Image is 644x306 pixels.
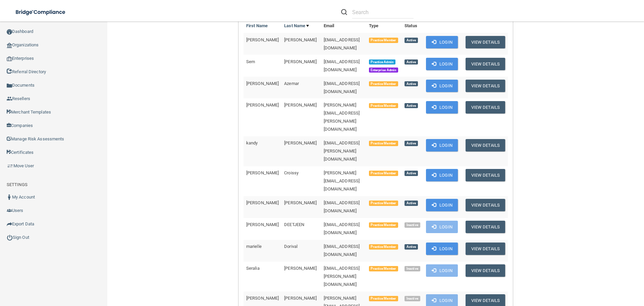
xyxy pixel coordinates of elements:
[324,140,360,162] span: [EMAIL_ADDRESS][PERSON_NAME][DOMAIN_NAME]
[324,244,360,257] span: [EMAIL_ADDRESS][DOMAIN_NAME]
[324,222,360,235] span: [EMAIL_ADDRESS][DOMAIN_NAME]
[426,199,458,211] button: Login
[246,81,279,86] span: [PERSON_NAME]
[405,171,418,176] span: Active
[426,264,458,277] button: Login
[369,201,398,206] span: Practice Member
[324,81,360,94] span: [EMAIL_ADDRESS][DOMAIN_NAME]
[466,101,505,114] button: View Details
[405,222,420,228] span: Inactive
[426,58,458,70] button: Login
[284,296,317,301] span: [PERSON_NAME]
[284,222,304,227] span: DEETJEEN
[466,169,505,181] button: View Details
[284,244,298,249] span: Dorival
[466,139,505,151] button: View Details
[324,266,360,287] span: [EMAIL_ADDRESS][PERSON_NAME][DOMAIN_NAME]
[426,80,458,92] button: Login
[7,181,28,189] label: SETTINGS
[246,140,258,145] span: kandy
[426,243,458,255] button: Login
[466,80,505,92] button: View Details
[246,102,279,107] span: [PERSON_NAME]
[324,37,360,50] span: [EMAIL_ADDRESS][DOMAIN_NAME]
[7,56,12,61] img: enterprise.0d942306.png
[7,43,12,48] img: organization-icon.f8decf85.png
[369,296,398,301] span: Practice Member
[10,5,72,19] img: bridge_compliance_login_screen.278c3ca4.svg
[246,200,279,205] span: [PERSON_NAME]
[369,68,398,73] span: Enterprise Admin
[466,36,505,48] button: View Details
[528,258,636,285] iframe: Drift Widget Chat Controller
[7,221,12,227] img: icon-export.b9366987.png
[7,29,12,35] img: ic_dashboard_dark.d01f4a41.png
[284,102,317,107] span: [PERSON_NAME]
[466,243,505,255] button: View Details
[7,96,12,101] img: ic_reseller.de258add.png
[405,244,418,250] span: Active
[466,264,505,277] button: View Details
[352,6,414,18] input: Search
[405,81,418,87] span: Active
[284,170,299,175] span: Croissy
[405,266,420,271] span: Inactive
[405,103,418,108] span: Active
[426,101,458,114] button: Login
[7,234,13,241] img: ic_power_dark.7ecde6b1.png
[426,221,458,233] button: Login
[284,200,317,205] span: [PERSON_NAME]
[246,170,279,175] span: [PERSON_NAME]
[426,36,458,48] button: Login
[284,140,317,145] span: [PERSON_NAME]
[246,266,260,271] span: Seralia
[369,141,398,146] span: Practice Member
[466,58,505,70] button: View Details
[7,208,12,213] img: icon-users.e205127d.png
[284,59,317,64] span: [PERSON_NAME]
[369,266,398,271] span: Practice Member
[246,59,255,64] span: Sem
[324,59,360,72] span: [EMAIL_ADDRESS][DOMAIN_NAME]
[324,102,360,132] span: [PERSON_NAME][EMAIL_ADDRESS][PERSON_NAME][DOMAIN_NAME]
[246,37,279,42] span: [PERSON_NAME]
[369,244,398,250] span: Practice Member
[369,81,398,87] span: Practice Member
[324,200,360,213] span: [EMAIL_ADDRESS][DOMAIN_NAME]
[341,9,347,15] img: ic-search.3b580494.png
[324,170,360,191] span: [PERSON_NAME][EMAIL_ADDRESS][DOMAIN_NAME]
[7,163,13,169] img: briefcase.64adab9b.png
[369,38,398,43] span: Practice Member
[405,201,418,206] span: Active
[284,37,317,42] span: [PERSON_NAME]
[7,194,12,200] img: ic_user_dark.df1a06c3.png
[284,22,309,30] a: Last Name
[369,222,398,228] span: Practice Member
[369,103,398,108] span: Practice Member
[405,296,420,301] span: Inactive
[246,222,279,227] span: [PERSON_NAME]
[246,296,279,301] span: [PERSON_NAME]
[405,59,418,65] span: Active
[466,199,505,211] button: View Details
[405,38,418,43] span: Active
[369,59,395,65] span: Practice Admin
[466,221,505,233] button: View Details
[284,266,317,271] span: [PERSON_NAME]
[405,141,418,146] span: Active
[246,244,262,249] span: marielle
[426,139,458,151] button: Login
[246,22,268,30] a: First Name
[7,83,12,88] img: icon-documents.8dae5593.png
[284,81,299,86] span: Azemar
[369,171,398,176] span: Practice Member
[426,169,458,181] button: Login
